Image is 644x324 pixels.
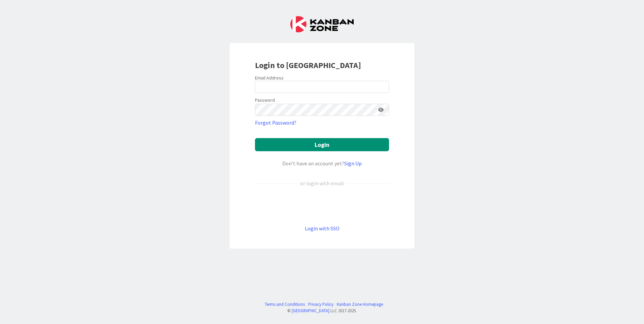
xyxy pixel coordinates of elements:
a: Privacy Policy [308,301,333,307]
div: Don’t have an account yet? [255,159,389,167]
iframe: Sign in with Google Button [252,198,392,213]
div: © LLC 2017- 2025 . [261,307,383,314]
label: Email Address [255,75,284,81]
div: or login with email [298,179,346,187]
a: Terms and Conditions [265,301,305,307]
a: [GEOGRAPHIC_DATA] [292,308,329,313]
button: Login [255,138,389,151]
img: Kanban Zone [290,16,354,32]
a: Login with SSO [305,225,340,232]
a: Kanban Zone Homepage [337,301,383,307]
a: Forgot Password? [255,119,296,127]
a: Sign Up [344,160,362,167]
label: Password [255,97,275,104]
b: Login to [GEOGRAPHIC_DATA] [255,60,361,70]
